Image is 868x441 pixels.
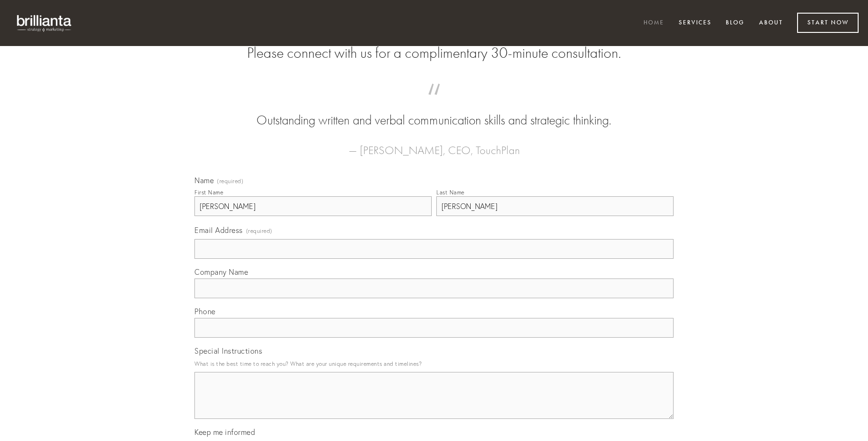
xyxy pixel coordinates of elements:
[753,15,789,31] a: About
[720,15,751,31] a: Blog
[194,189,223,196] div: First Name
[194,307,216,316] span: Phone
[194,427,255,437] span: Keep me informed
[436,189,465,196] div: Last Name
[194,357,674,370] p: What is the best time to reach you? What are your unique requirements and timelines?
[9,9,80,37] img: brillianta - research, strategy, marketing
[246,224,272,237] span: (required)
[194,44,674,62] h2: Please connect with us for a complimentary 30-minute consultation.
[797,13,859,33] a: Start Now
[673,15,718,31] a: Services
[194,346,262,356] span: Special Instructions
[217,178,243,184] span: (required)
[209,93,659,111] span: “
[209,130,659,160] figcaption: — [PERSON_NAME], CEO, TouchPlan
[209,93,659,130] blockquote: Outstanding written and verbal communication skills and strategic thinking.
[194,225,243,235] span: Email Address
[637,15,670,31] a: Home
[194,267,248,277] span: Company Name
[194,176,214,185] span: Name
